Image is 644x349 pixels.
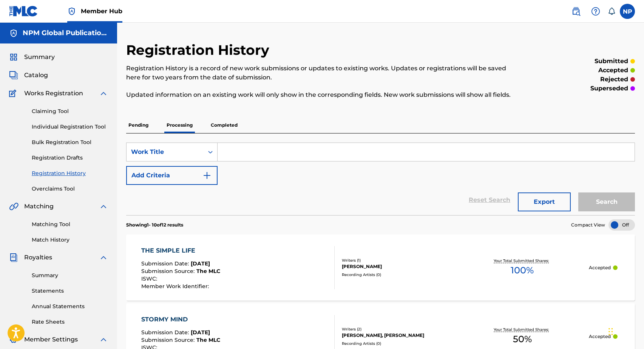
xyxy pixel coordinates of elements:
button: Add Criteria [126,166,218,185]
div: Recording Artists ( 0 ) [342,341,456,346]
img: search [571,7,581,16]
img: 9d2ae6d4665cec9f34b9.svg [202,171,212,180]
span: The MLC [196,268,220,275]
img: Catalog [9,71,18,80]
p: superseded [590,84,628,93]
button: Export [518,192,571,211]
span: [DATE] [191,260,210,267]
span: Summary [24,53,55,62]
iframe: Resource Center [623,230,644,291]
img: expand [99,335,108,344]
span: Works Registration [24,89,83,98]
span: Compact View [571,222,605,228]
span: ISWC : [141,275,159,282]
img: MLC Logo [9,6,38,17]
h2: Registration History [126,42,273,59]
a: SummarySummary [9,53,55,62]
a: Bulk Registration Tool [32,138,108,146]
form: Search Form [126,143,635,215]
p: Your Total Submitted Shares: [494,258,551,264]
a: Registration Drafts [32,154,108,162]
div: [PERSON_NAME] [342,263,456,270]
a: Summary [32,271,108,279]
img: Works Registration [9,89,19,98]
p: Accepted [589,264,611,271]
span: Submission Date : [141,329,191,336]
p: Processing [164,117,195,133]
span: Catalog [24,71,48,80]
p: rejected [600,75,628,84]
a: Match History [32,236,108,244]
h5: NPM Global Publications [23,29,108,37]
span: 50 % [513,332,532,346]
img: Royalties [9,253,18,262]
img: Member Settings [9,335,18,344]
a: CatalogCatalog [9,71,48,80]
img: help [591,7,600,16]
p: Accepted [589,333,611,340]
img: Top Rightsholder [67,7,76,16]
p: Your Total Submitted Shares: [494,327,551,332]
div: Help [588,4,603,19]
a: THE SIMPLE LIFESubmission Date:[DATE]Submission Source:The MLCISWC:Member Work Identifier:Writers... [126,234,635,301]
div: Work Title [131,147,199,157]
a: Overclaims Tool [32,185,108,193]
p: accepted [598,66,628,75]
a: Matching Tool [32,220,108,228]
span: Submission Source : [141,337,196,343]
div: Writers ( 1 ) [342,257,456,263]
div: User Menu [620,4,635,19]
a: Public Search [568,4,584,19]
span: Member Settings [24,335,78,344]
img: Summary [9,53,18,62]
p: submitted [595,57,628,66]
img: Accounts [9,29,18,38]
span: Submission Source : [141,268,196,275]
a: Rate Sheets [32,318,108,326]
img: expand [99,89,108,98]
span: The MLC [196,337,220,343]
p: Completed [208,117,240,133]
div: Writers ( 2 ) [342,326,456,332]
iframe: Chat Widget [606,313,644,349]
div: Recording Artists ( 0 ) [342,272,456,278]
a: Claiming Tool [32,107,108,115]
a: Registration History [32,169,108,177]
a: Annual Statements [32,302,108,310]
div: [PERSON_NAME], [PERSON_NAME] [342,332,456,339]
p: Pending [126,117,151,133]
span: Royalties [24,253,52,262]
p: Showing 1 - 10 of 12 results [126,222,183,228]
span: Member Work Identifier : [141,283,211,290]
img: Matching [9,202,19,211]
div: THE SIMPLE LIFE [141,246,220,255]
p: Updated information on an existing work will only show in the corresponding fields. New work subm... [126,90,518,99]
span: Submission Date : [141,260,191,267]
span: Member Hub [81,7,122,16]
div: Notifications [608,8,615,15]
img: expand [99,202,108,211]
div: Drag [608,320,613,343]
span: Matching [24,202,54,211]
span: [DATE] [191,329,210,336]
a: Individual Registration Tool [32,123,108,131]
a: Statements [32,287,108,295]
div: STORMY MIND [141,315,220,324]
img: expand [99,253,108,262]
span: 100 % [511,264,534,277]
p: Registration History is a record of new work submissions or updates to existing works. Updates or... [126,64,518,82]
